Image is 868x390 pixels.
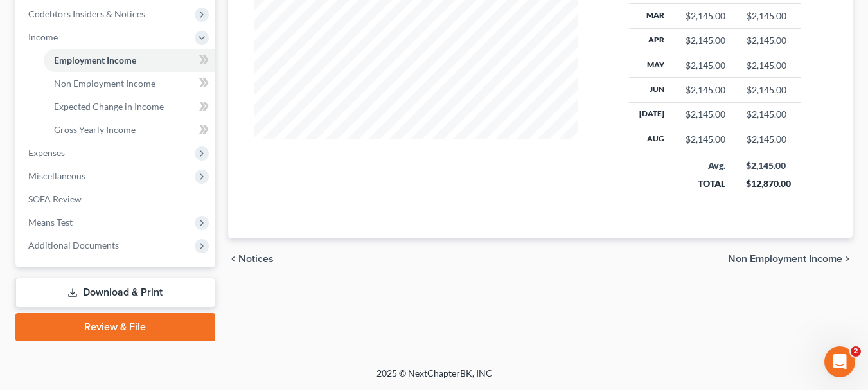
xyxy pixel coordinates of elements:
[842,254,853,264] i: chevron_right
[15,278,215,308] a: Download & Print
[629,102,675,127] th: [DATE]
[851,346,861,357] span: 2
[28,217,73,227] span: Means Test
[629,28,675,53] th: Apr
[54,55,136,66] span: Employment Income
[54,78,155,89] span: Non Employment Income
[15,313,215,341] a: Review & File
[686,133,725,146] div: $2,145.00
[629,127,675,152] th: Aug
[54,124,136,135] span: Gross Yearly Income
[686,84,725,96] div: $2,145.00
[686,34,725,47] div: $2,145.00
[28,240,119,251] span: Additional Documents
[68,367,801,390] div: 2025 © NextChapterBK, INC
[824,346,855,377] iframe: Intercom live chat
[685,177,725,190] div: TOTAL
[746,177,791,190] div: $12,870.00
[686,59,725,72] div: $2,145.00
[28,193,82,204] span: SOFA Review
[28,31,58,42] span: Income
[728,254,853,264] button: Non Employment Income chevron_right
[629,78,675,102] th: Jun
[28,147,65,158] span: Expenses
[28,170,85,181] span: Miscellaneous
[238,254,274,264] span: Notices
[44,72,215,95] a: Non Employment Income
[44,95,215,118] a: Expected Change in Income
[228,254,274,264] button: chevron_left Notices
[736,78,801,102] td: $2,145.00
[728,254,842,264] span: Non Employment Income
[228,254,238,264] i: chevron_left
[44,118,215,141] a: Gross Yearly Income
[28,8,145,19] span: Codebtors Insiders & Notices
[629,53,675,77] th: May
[746,159,791,172] div: $2,145.00
[685,159,725,172] div: Avg.
[18,188,215,211] a: SOFA Review
[736,53,801,77] td: $2,145.00
[736,127,801,152] td: $2,145.00
[686,108,725,121] div: $2,145.00
[629,4,675,28] th: Mar
[736,4,801,28] td: $2,145.00
[54,101,164,112] span: Expected Change in Income
[736,28,801,53] td: $2,145.00
[736,102,801,127] td: $2,145.00
[686,10,725,22] div: $2,145.00
[44,49,215,72] a: Employment Income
